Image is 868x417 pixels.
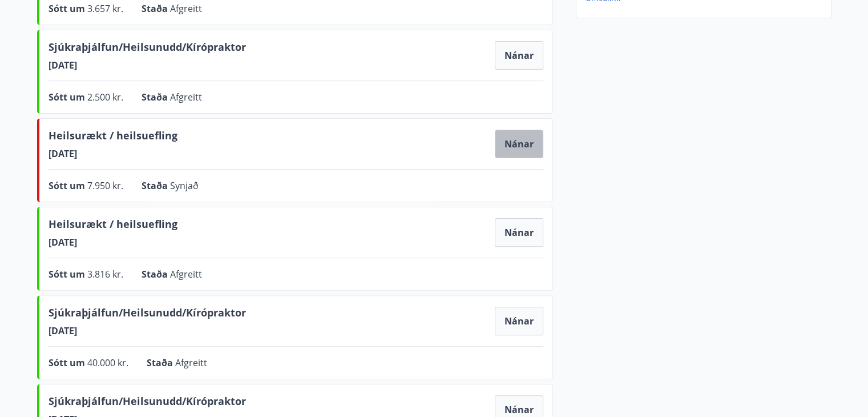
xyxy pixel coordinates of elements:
[49,216,177,236] span: Heilsurækt / heilsuefling
[142,179,170,192] span: Staða
[495,41,543,70] button: Nánar
[142,91,170,103] span: Staða
[49,394,246,413] span: Sjúkraþjálfun/Heilsunudd/Kírópraktor
[495,218,543,247] button: Nánar
[142,268,170,280] span: Staða
[49,2,87,15] span: Sótt um
[49,59,246,71] span: [DATE]
[147,356,175,369] span: Staða
[170,2,202,15] span: Afgreitt
[49,356,87,369] span: Sótt um
[170,179,199,192] span: Synjað
[49,147,177,160] span: [DATE]
[49,268,87,280] span: Sótt um
[495,130,543,158] button: Nánar
[49,39,246,59] span: Sjúkraþjálfun/Heilsunudd/Kírópraktor
[49,179,87,192] span: Sótt um
[87,179,123,192] span: 7.950 kr.
[87,356,128,369] span: 40.000 kr.
[49,324,246,337] span: [DATE]
[495,307,543,335] button: Nánar
[49,91,87,103] span: Sótt um
[175,356,207,369] span: Afgreitt
[49,128,177,147] span: Heilsurækt / heilsuefling
[142,2,170,15] span: Staða
[170,268,202,280] span: Afgreitt
[87,91,123,103] span: 2.500 kr.
[87,268,123,280] span: 3.816 kr.
[87,2,123,15] span: 3.657 kr.
[49,305,246,324] span: Sjúkraþjálfun/Heilsunudd/Kírópraktor
[49,236,177,248] span: [DATE]
[170,91,202,103] span: Afgreitt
